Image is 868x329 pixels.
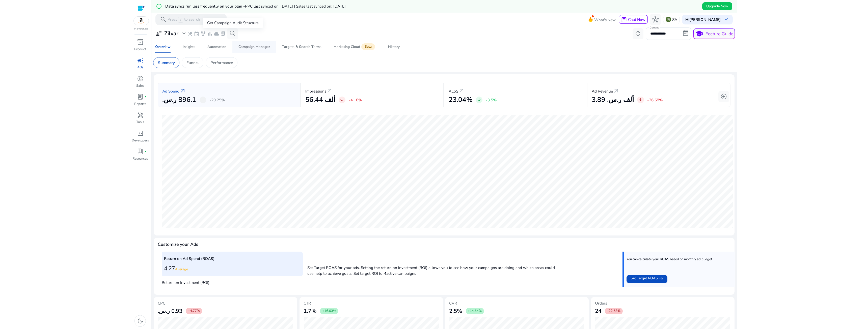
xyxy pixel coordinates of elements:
a: lab_profilefiber_manual_recordReports [131,93,149,111]
a: arrow_outward [179,88,186,94]
h3: Zilvar [164,30,178,37]
h5: CPC [158,301,293,306]
button: Upgrade Now [702,2,732,10]
div: History [388,45,400,49]
p: Ad Revenue [592,88,613,94]
button: refresh [633,28,644,39]
span: search_insights [229,30,236,37]
button: hub [650,14,661,25]
span: fiber_manual_record [145,151,147,153]
span: dark_mode [137,318,144,324]
span: add_circle [720,93,727,100]
span: book_4 [137,148,144,155]
p: Performance [210,60,233,66]
span: wand_stars [187,31,193,37]
p: ‎-3.5% [486,98,497,102]
span: Upgrade Now [706,4,728,9]
p: ‎-29.25% [209,98,225,102]
b: [PERSON_NAME] [689,17,721,22]
div: Campaign Manager [238,45,270,49]
p: Ads [137,65,143,70]
h3: 1.7% [304,308,317,314]
span: PPC last synced on: [DATE] | Sales last synced on: [DATE] [245,4,346,9]
p: Reports [134,102,146,107]
span: +4.77% [188,309,200,313]
p: Feature Guide [706,31,733,37]
span: arrow_downward [477,98,481,102]
span: cloud [214,31,219,37]
button: search_insights [227,28,238,39]
p: Marketplace [134,27,148,31]
a: arrow_outward [326,88,333,94]
p: Hi [685,18,721,21]
a: campaignAds [131,56,149,74]
h3: ‏0.93 ر.س.‏ [158,308,182,314]
h5: Orders [595,301,730,306]
h2: 23.04% [449,96,473,104]
span: Set Target ROAS [631,276,658,282]
span: Beta [361,43,375,50]
b: 4 [384,271,386,276]
button: schoolFeature Guide [693,28,735,39]
div: Marketing Cloud [334,45,376,49]
span: inventory_2 [137,39,144,45]
div: Get Campaign Audit Structure [203,18,263,28]
span: lab_profile [221,31,226,37]
p: Product [134,47,146,52]
span: - [202,97,204,103]
img: amazon.svg [134,17,149,25]
a: book_4fiber_manual_recordResources [131,147,149,165]
span: / [178,17,183,23]
a: arrow_outward [613,88,619,94]
span: +14.64% [468,309,482,313]
span: user_attributes [155,30,162,37]
button: chatChat Now [619,15,647,24]
span: fiber_manual_record [145,96,147,98]
span: donut_small [137,75,144,82]
a: arrow_outward [458,88,465,94]
span: Chat Now [628,17,645,22]
div: Overview [155,45,171,49]
p: Return on Ad Spend (ROAS) [164,256,301,261]
div: Automation [207,45,226,49]
p: Funnel [186,60,199,66]
p: Resources [132,156,148,161]
h3: 24 [595,308,602,314]
span: code_blocks [137,130,144,137]
p: Ad Spend [162,88,179,94]
a: inventory_2Product [131,38,149,56]
p: Return on Investment (ROI): [162,278,303,285]
h4: Customize your Ads [158,242,198,247]
p: Tools [136,120,144,125]
span: handyman [137,112,144,118]
span: +16.03% [322,309,336,313]
img: sa.svg [666,17,671,22]
a: handymanTools [131,111,149,129]
h2: 56.44 ألف [305,96,335,104]
a: code_blocksDevelopers [131,129,149,147]
p: Summary [158,60,175,66]
p: Impressions [305,88,326,94]
span: keyboard_arrow_down [723,16,729,23]
p: You can calculate your ROAS based on monthly ad budget. [627,257,713,262]
span: event [194,31,199,37]
h5: CVR [449,301,585,306]
span: chat [621,17,627,22]
h3: 4.27 [164,265,301,272]
span: What's New [594,15,616,24]
div: Insights [183,45,195,49]
mat-icon: error_outline [156,3,162,9]
p: SA [672,15,677,24]
button: Set Target ROAS [627,275,667,283]
div: Targets & Search Terms [282,45,321,49]
span: campaign [137,57,144,64]
span: ‎-22.58% [607,309,620,313]
span: hub [652,16,659,23]
mat-icon: east [659,276,663,282]
p: Set Target ROAS for your ads. Setting the return on investment (ROI) allows you to see how your c... [307,262,556,276]
p: Sales [136,83,144,88]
